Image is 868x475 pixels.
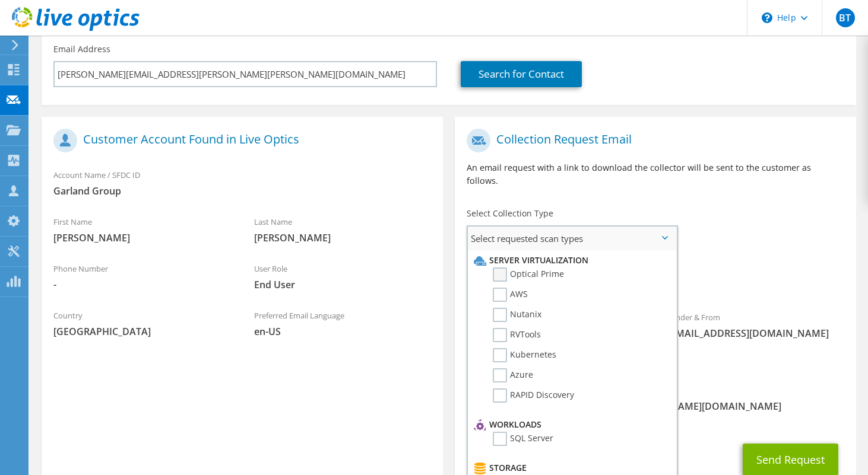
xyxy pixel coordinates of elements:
[836,8,855,27] span: BT
[655,305,856,346] div: Sender & From
[242,256,443,297] div: User Role
[471,253,670,267] li: Server Virtualization
[42,303,242,344] div: Country
[493,348,556,362] label: Kubernetes
[53,278,230,291] span: -
[467,161,844,187] p: An email request with a link to download the collector will be sent to the customer as follows.
[455,305,655,372] div: To
[493,388,574,403] label: RAPID Discovery
[42,209,242,250] div: First Name
[667,327,844,340] span: [EMAIL_ADDRESS][DOMAIN_NAME]
[493,267,564,282] label: Optical Prime
[493,432,553,446] label: SQL Server
[242,303,443,344] div: Preferred Email Language
[455,255,856,299] div: Requested Collections
[53,43,110,55] label: Email Address
[493,308,541,322] label: Nutanix
[53,325,230,338] span: [GEOGRAPHIC_DATA]
[254,278,431,291] span: End User
[42,162,443,203] div: Account Name / SFDC ID
[254,231,431,244] span: [PERSON_NAME]
[461,61,582,87] a: Search for Contact
[493,288,528,302] label: AWS
[42,256,242,297] div: Phone Number
[53,129,425,152] h1: Customer Account Found in Live Optics
[455,378,856,432] div: CC & Reply To
[53,184,431,197] span: Garland Group
[471,461,670,475] li: Storage
[467,208,553,219] label: Select Collection Type
[493,368,533,382] label: Azure
[254,325,431,338] span: en-US
[467,129,838,152] h1: Collection Request Email
[493,328,541,342] label: RVTools
[53,231,230,244] span: [PERSON_NAME]
[242,209,443,250] div: Last Name
[468,227,676,250] span: Select requested scan types
[471,417,670,432] li: Workloads
[762,12,772,23] svg: \n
